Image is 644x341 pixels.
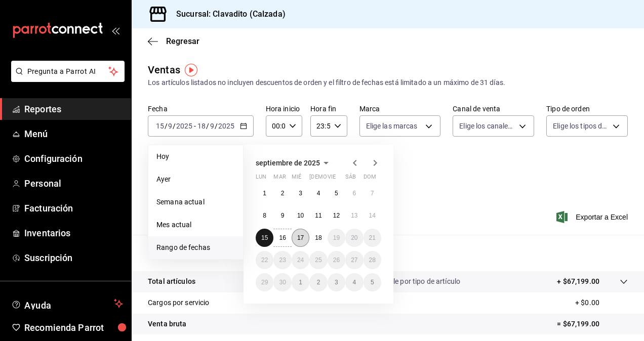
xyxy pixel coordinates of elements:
[148,297,210,308] p: Cargos por servicio
[328,251,345,269] button: 26 de septiembre de 2025
[215,122,218,130] span: /
[7,73,125,84] a: Pregunta a Parrot AI
[24,226,123,240] span: Inventarios
[292,229,309,247] button: 17 de septiembre de 2025
[165,122,168,130] span: /
[292,174,301,184] abbr: miércoles
[364,273,381,291] button: 5 de octubre de 2025
[310,105,347,112] label: Hora fin
[315,257,321,264] abbr: 25 de septiembre de 2025
[292,206,309,225] button: 10 de septiembre de 2025
[256,174,266,184] abbr: lunes
[266,105,302,112] label: Hora inicio
[261,257,268,264] abbr: 22 de septiembre de 2025
[309,251,327,269] button: 25 de septiembre de 2025
[218,122,235,130] input: ----
[281,212,285,219] abbr: 9 de septiembre de 2025
[263,212,266,219] abbr: 8 de septiembre de 2025
[24,102,123,116] span: Reportes
[261,234,268,241] abbr: 15 de septiembre de 2025
[297,257,304,264] abbr: 24 de septiembre de 2025
[369,257,376,264] abbr: 28 de septiembre de 2025
[315,234,321,241] abbr: 18 de septiembre de 2025
[292,251,309,269] button: 24 de septiembre de 2025
[148,319,186,329] p: Venta bruta
[546,105,628,112] label: Tipo de orden
[328,184,345,202] button: 5 de septiembre de 2025
[273,206,291,225] button: 9 de septiembre de 2025
[256,273,273,291] button: 29 de septiembre de 2025
[366,121,418,131] span: Elige las marcas
[333,234,340,241] abbr: 19 de septiembre de 2025
[352,279,356,286] abbr: 4 de octubre de 2025
[168,122,173,130] input: --
[256,251,273,269] button: 22 de septiembre de 2025
[459,121,515,131] span: Elige los canales de venta
[148,62,180,77] div: Ventas
[345,251,363,269] button: 27 de septiembre de 2025
[24,251,123,265] span: Suscripción
[299,190,302,197] abbr: 3 de septiembre de 2025
[185,64,197,76] img: Tooltip marker
[335,190,338,197] abbr: 5 de septiembre de 2025
[364,174,376,184] abbr: domingo
[273,273,291,291] button: 30 de septiembre de 2025
[273,251,291,269] button: 23 de septiembre de 2025
[156,174,235,185] span: Ayer
[328,229,345,247] button: 19 de septiembre de 2025
[557,276,599,287] p: + $67,199.00
[364,184,381,202] button: 7 de septiembre de 2025
[148,105,254,112] label: Fecha
[369,212,376,219] abbr: 14 de septiembre de 2025
[210,122,215,130] input: --
[309,174,369,184] abbr: jueves
[297,212,304,219] abbr: 10 de septiembre de 2025
[256,229,273,247] button: 15 de septiembre de 2025
[173,122,176,130] span: /
[155,122,165,130] input: --
[292,273,309,291] button: 1 de octubre de 2025
[273,174,286,184] abbr: martes
[156,151,235,162] span: Hoy
[309,184,327,202] button: 4 de septiembre de 2025
[24,127,123,141] span: Menú
[281,190,285,197] abbr: 2 de septiembre de 2025
[575,297,628,308] p: + $0.00
[352,190,356,197] abbr: 6 de septiembre de 2025
[24,321,123,334] span: Recomienda Parrot
[345,184,363,202] button: 6 de septiembre de 2025
[156,197,235,207] span: Semana actual
[156,242,235,253] span: Rango de fechas
[273,229,291,247] button: 16 de septiembre de 2025
[256,206,273,225] button: 8 de septiembre de 2025
[345,273,363,291] button: 4 de octubre de 2025
[148,77,628,88] div: Los artículos listados no incluyen descuentos de orden y el filtro de fechas está limitado a un m...
[292,184,309,202] button: 3 de septiembre de 2025
[553,121,609,131] span: Elige los tipos de orden
[279,234,286,241] abbr: 16 de septiembre de 2025
[309,206,327,225] button: 11 de septiembre de 2025
[148,276,195,287] p: Total artículos
[328,273,345,291] button: 3 de octubre de 2025
[24,152,123,165] span: Configuración
[309,273,327,291] button: 2 de octubre de 2025
[166,36,199,46] span: Regresar
[309,229,327,247] button: 18 de septiembre de 2025
[206,122,209,130] span: /
[369,234,376,241] abbr: 21 de septiembre de 2025
[345,206,363,225] button: 13 de septiembre de 2025
[558,211,628,223] button: Exportar a Excel
[27,66,109,77] span: Pregunta a Parrot AI
[315,212,321,219] abbr: 11 de septiembre de 2025
[24,297,110,310] span: Ayuda
[273,184,291,202] button: 2 de septiembre de 2025
[335,279,338,286] abbr: 3 de octubre de 2025
[194,122,196,130] span: -
[256,157,332,169] button: septiembre de 2025
[333,257,340,264] abbr: 26 de septiembre de 2025
[364,251,381,269] button: 28 de septiembre de 2025
[156,220,235,230] span: Mes actual
[11,61,125,82] button: Pregunta a Parrot AI
[256,159,320,167] span: septiembre de 2025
